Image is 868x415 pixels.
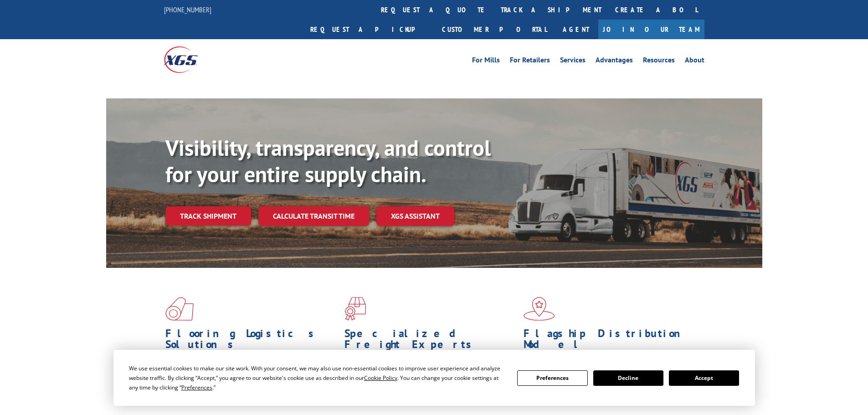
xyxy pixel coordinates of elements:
[560,56,586,67] a: Services
[344,328,517,354] h1: Specialized Freight Experts
[524,297,555,321] img: xgs-icon-flagship-distribution-model-red
[165,297,194,321] img: xgs-icon-total-supply-chain-intelligence-red
[376,206,454,226] a: XGS ASSISTANT
[593,370,663,386] button: Decline
[164,5,211,14] a: [PHONE_NUMBER]
[181,384,212,391] span: Preferences
[165,133,491,188] b: Visibility, transparency, and control for your entire supply chain.
[517,370,587,386] button: Preferences
[510,56,550,67] a: For Retailers
[669,370,739,386] button: Accept
[643,56,675,67] a: Resources
[303,20,435,39] a: Request a pickup
[344,297,366,321] img: xgs-icon-focused-on-flooring-red
[472,56,500,67] a: For Mills
[364,374,397,382] span: Cookie Policy
[554,20,598,39] a: Agent
[113,350,755,406] div: Cookie Consent Prompt
[165,328,338,354] h1: Flooring Logistics Solutions
[598,20,704,39] a: Join Our Team
[258,206,369,226] a: Calculate transit time
[165,206,251,225] a: Track shipment
[435,20,554,39] a: Customer Portal
[524,328,696,354] h1: Flagship Distribution Model
[685,56,704,67] a: About
[129,364,506,392] div: We use essential cookies to make our site work. With your consent, we may also use non-essential ...
[596,56,633,67] a: Advantages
